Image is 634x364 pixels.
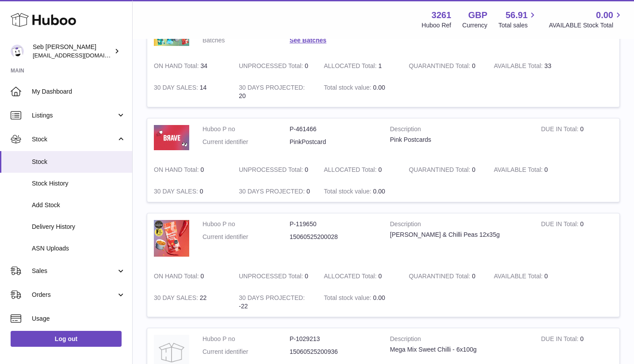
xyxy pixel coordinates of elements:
td: -22 [232,287,317,317]
dt: Huboo P no [202,125,290,133]
strong: 30 DAYS PROJECTED [239,84,305,93]
span: 0 [472,273,476,280]
dt: Current identifier [202,348,290,356]
td: 0 [317,265,402,287]
td: 0 [487,265,572,287]
span: 0 [472,62,476,69]
strong: Total stock value [324,294,373,303]
strong: QUARANTINED Total [409,273,472,282]
td: 0 [232,159,317,181]
span: Orders [32,291,116,299]
span: Usage [32,315,126,323]
span: ASN Uploads [32,244,126,253]
span: 0 [472,166,476,173]
strong: ON HAND Total [154,166,201,175]
span: 0.00 [373,84,385,91]
strong: GBP [468,9,487,21]
td: 0 [232,265,317,287]
strong: DUE IN Total [541,220,580,230]
strong: ON HAND Total [154,62,201,72]
span: 56.91 [505,9,527,21]
td: 0 [147,159,232,181]
strong: 30 DAY SALES [154,188,200,197]
strong: 3261 [432,9,451,21]
a: 56.91 Total sales [498,9,538,30]
span: [EMAIL_ADDRESS][DOMAIN_NAME] [33,52,130,59]
td: 0 [487,159,572,181]
span: 0.00 [373,294,385,301]
td: 14 [147,77,232,107]
dd: P-119650 [290,220,377,228]
span: 0.00 [373,188,385,195]
a: See Batches [290,37,326,44]
dd: P-1029213 [290,335,377,343]
img: product image [154,220,189,256]
td: 34 [147,55,232,77]
span: My Dashboard [32,87,126,96]
strong: Description [390,335,528,345]
img: ecom@bravefoods.co.uk [11,45,24,58]
td: 0 [535,118,619,159]
td: 0 [317,159,402,181]
strong: ALLOCATED Total [324,166,378,175]
span: Delivery History [32,223,126,231]
strong: UNPROCESSED Total [239,62,305,72]
div: Pink Postcards [390,136,528,144]
dt: Current identifier [202,138,290,146]
strong: UNPROCESSED Total [239,166,305,175]
td: 0 [147,181,232,202]
div: Currency [462,21,488,30]
td: 0 [232,181,317,202]
strong: AVAILABLE Total [494,273,544,282]
dd: PinkPostcard [290,138,377,146]
strong: Total stock value [324,84,373,93]
span: Stock [32,135,116,144]
td: 0 [232,55,317,77]
strong: DUE IN Total [541,125,580,135]
td: 0 [535,213,619,265]
dt: Huboo P no [202,220,290,228]
dt: Batches [202,36,290,45]
span: 0.00 [596,9,613,21]
strong: 30 DAY SALES [154,84,200,93]
dd: 15060525200028 [290,233,377,241]
strong: 30 DAYS PROJECTED [239,188,306,197]
span: Stock [32,158,126,166]
td: 33 [487,55,572,77]
strong: 30 DAY SALES [154,294,200,303]
div: Seb [PERSON_NAME] [33,43,112,60]
div: Huboo Ref [422,21,451,30]
td: 1 [317,55,402,77]
td: 0 [147,265,232,287]
span: Total sales [498,21,538,30]
strong: AVAILABLE Total [494,62,544,72]
span: Stock History [32,179,126,188]
strong: DUE IN Total [541,335,580,345]
td: 20 [232,77,317,107]
dd: P-461466 [290,125,377,133]
strong: Description [390,220,528,231]
span: Listings [32,111,116,120]
strong: ALLOCATED Total [324,62,378,72]
a: 0.00 AVAILABLE Stock Total [549,9,623,30]
img: product image [154,125,189,150]
dt: Huboo P no [202,335,290,343]
strong: Total stock value [324,188,373,197]
strong: QUARANTINED Total [409,166,472,175]
span: AVAILABLE Stock Total [549,21,623,30]
strong: ON HAND Total [154,273,201,282]
div: [PERSON_NAME] & Chilli Peas 12x35g [390,231,528,239]
span: Sales [32,267,116,275]
strong: 30 DAYS PROJECTED [239,294,305,303]
dt: Current identifier [202,233,290,241]
strong: Description [390,125,528,136]
strong: QUARANTINED Total [409,62,472,72]
strong: AVAILABLE Total [494,166,544,175]
div: Mega Mix Sweet Chilli - 6x100g [390,345,528,354]
strong: UNPROCESSED Total [239,273,305,282]
dd: 15060525200936 [290,348,377,356]
td: 22 [147,287,232,317]
a: Log out [11,331,122,347]
span: Add Stock [32,201,126,209]
strong: ALLOCATED Total [324,273,378,282]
